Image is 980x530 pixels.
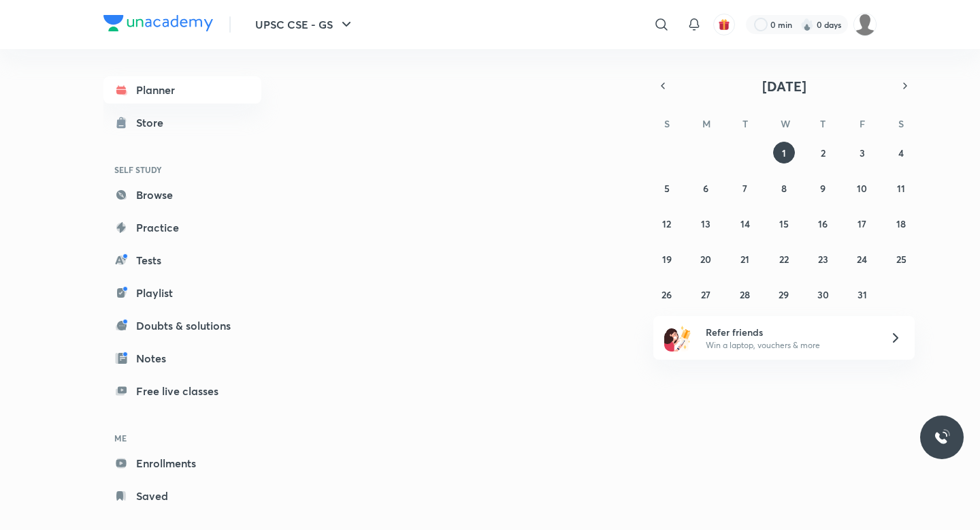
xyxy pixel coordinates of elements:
[779,217,789,230] abbr: October 15, 2025
[782,146,786,159] abbr: October 1, 2025
[740,288,750,301] abbr: October 28, 2025
[851,142,873,163] button: October 3, 2025
[103,76,261,104] a: Planner
[860,146,865,159] abbr: October 3, 2025
[820,117,826,130] abbr: Thursday
[857,182,867,195] abbr: October 10, 2025
[897,182,905,195] abbr: October 11, 2025
[818,253,828,266] abbr: October 23, 2025
[734,283,756,305] button: October 28, 2025
[701,217,710,230] abbr: October 13, 2025
[851,213,873,234] button: October 17, 2025
[773,142,795,163] button: October 1, 2025
[734,177,756,199] button: October 7, 2025
[706,339,873,352] p: Win a laptop, vouchers & more
[898,117,904,130] abbr: Saturday
[781,117,790,130] abbr: Wednesday
[656,283,678,305] button: October 26, 2025
[695,248,717,270] button: October 20, 2025
[800,18,814,31] img: streak
[857,253,867,266] abbr: October 24, 2025
[851,283,873,305] button: October 31, 2025
[103,312,261,339] a: Doubts & solutions
[713,14,735,35] button: avatar
[890,213,912,234] button: October 18, 2025
[695,213,717,234] button: October 13, 2025
[812,283,834,305] button: October 30, 2025
[898,146,904,159] abbr: October 4, 2025
[890,177,912,199] button: October 11, 2025
[812,248,834,270] button: October 23, 2025
[781,182,787,195] abbr: October 8, 2025
[664,324,691,352] img: referral
[103,426,261,450] h6: ME
[136,114,171,131] div: Store
[779,288,789,301] abbr: October 29, 2025
[656,213,678,234] button: October 12, 2025
[662,253,672,266] abbr: October 19, 2025
[851,177,873,199] button: October 10, 2025
[662,217,671,230] abbr: October 12, 2025
[701,288,710,301] abbr: October 27, 2025
[851,248,873,270] button: October 24, 2025
[718,18,730,31] img: avatar
[734,213,756,234] button: October 14, 2025
[664,117,670,130] abbr: Sunday
[661,288,672,301] abbr: October 26, 2025
[103,158,261,181] h6: SELF STUDY
[103,15,213,35] a: Company Logo
[740,217,750,230] abbr: October 14, 2025
[812,213,834,234] button: October 16, 2025
[740,253,749,266] abbr: October 21, 2025
[103,345,261,372] a: Notes
[818,217,828,230] abbr: October 16, 2025
[857,217,866,230] abbr: October 17, 2025
[103,450,261,477] a: Enrollments
[664,182,670,195] abbr: October 5, 2025
[695,283,717,305] button: October 27, 2025
[103,181,261,208] a: Browse
[896,253,906,266] abbr: October 25, 2025
[742,117,748,130] abbr: Tuesday
[896,217,906,230] abbr: October 18, 2025
[812,177,834,199] button: October 9, 2025
[742,182,747,195] abbr: October 7, 2025
[103,377,261,405] a: Free live classes
[103,109,261,136] a: Store
[703,182,708,195] abbr: October 6, 2025
[103,279,261,307] a: Playlist
[706,325,873,339] h6: Refer friends
[817,288,829,301] abbr: October 30, 2025
[103,214,261,241] a: Practice
[103,482,261,510] a: Saved
[773,213,795,234] button: October 15, 2025
[773,248,795,270] button: October 22, 2025
[812,142,834,163] button: October 2, 2025
[821,146,826,159] abbr: October 2, 2025
[672,76,896,95] button: [DATE]
[700,253,711,266] abbr: October 20, 2025
[820,182,826,195] abbr: October 9, 2025
[890,248,912,270] button: October 25, 2025
[103,15,213,31] img: Company Logo
[702,117,710,130] abbr: Monday
[734,248,756,270] button: October 21, 2025
[857,288,867,301] abbr: October 31, 2025
[656,248,678,270] button: October 19, 2025
[934,429,950,446] img: ttu
[853,13,877,36] img: ASHUTOSH
[773,283,795,305] button: October 29, 2025
[762,77,806,95] span: [DATE]
[860,117,865,130] abbr: Friday
[247,11,363,38] button: UPSC CSE - GS
[695,177,717,199] button: October 6, 2025
[103,247,261,274] a: Tests
[656,177,678,199] button: October 5, 2025
[779,253,789,266] abbr: October 22, 2025
[773,177,795,199] button: October 8, 2025
[890,142,912,163] button: October 4, 2025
